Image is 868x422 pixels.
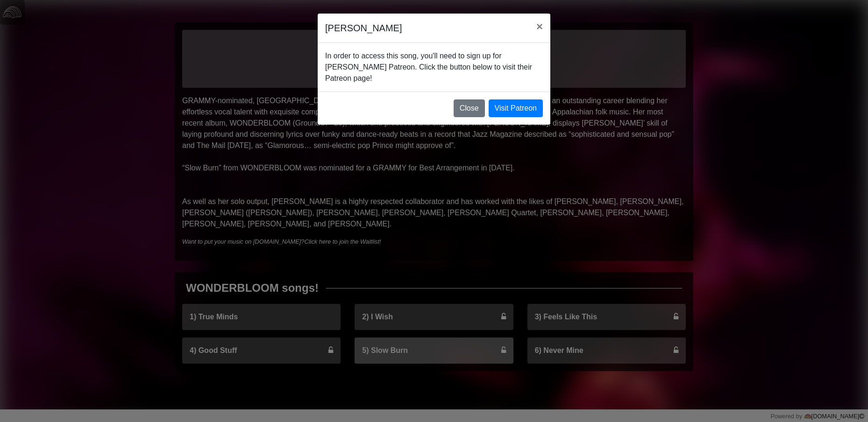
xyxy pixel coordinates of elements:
a: Visit Patreon [489,99,543,117]
div: In order to access this song, you'll need to sign up for [PERSON_NAME] Patreon. Click the button ... [318,43,550,91]
button: Close [529,14,550,40]
span: × [536,20,543,33]
h5: [PERSON_NAME] [325,21,402,35]
button: Close [454,99,485,117]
